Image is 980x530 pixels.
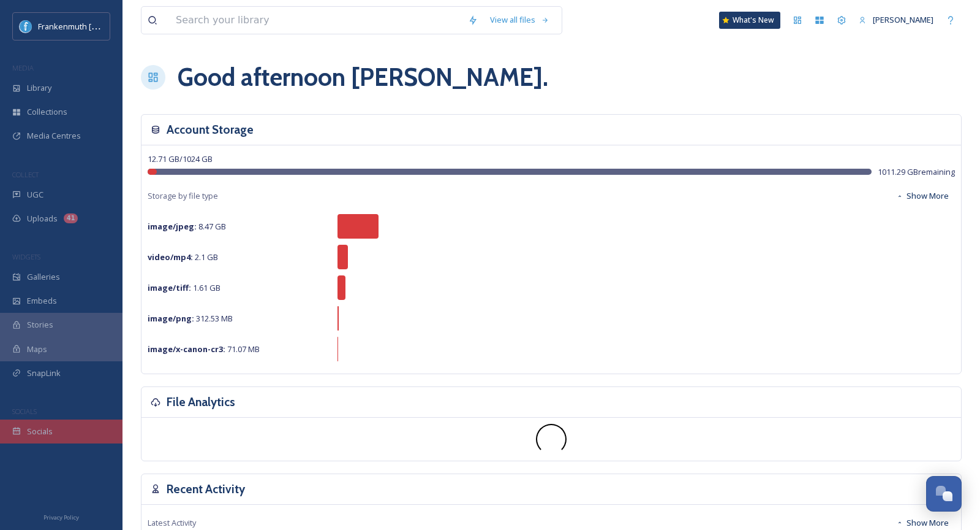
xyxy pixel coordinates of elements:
[12,252,40,261] span: WIDGETS
[148,313,233,324] span: 312.53 MB
[148,344,225,355] strong: image/x-canon-cr3 :
[38,20,130,32] span: Frankenmuth [US_STATE]
[148,517,196,529] span: Latest Activity
[853,8,940,32] a: [PERSON_NAME]
[719,12,780,29] a: What's New
[27,426,53,437] span: Socials
[27,295,57,307] span: Embeds
[27,82,51,94] span: Library
[167,480,245,498] h3: Recent Activity
[926,476,962,512] button: Open Chat
[167,393,235,411] h3: File Analytics
[178,59,548,96] h1: Good afternoon [PERSON_NAME] .
[27,189,43,201] span: UGC
[27,271,60,283] span: Galleries
[148,153,213,164] span: 12.71 GB / 1024 GB
[20,20,32,33] img: Social%20Media%20PFP%202025.jpg
[484,8,556,32] a: View all files
[148,190,218,202] span: Storage by file type
[148,221,226,232] span: 8.47 GB
[890,184,955,208] button: Show More
[148,313,194,324] strong: image/png :
[148,252,193,263] strong: video/mp4 :
[27,367,61,379] span: SnapLink
[27,344,47,355] span: Maps
[27,130,81,142] span: Media Centres
[43,509,79,524] a: Privacy Policy
[148,252,218,263] span: 2.1 GB
[167,121,254,139] h3: Account Storage
[27,213,58,225] span: Uploads
[27,319,53,331] span: Stories
[148,282,191,293] strong: image/tiff :
[148,344,260,355] span: 71.07 MB
[43,513,79,521] span: Privacy Policy
[12,170,39,179] span: COLLECT
[12,63,34,72] span: MEDIA
[873,14,933,25] span: [PERSON_NAME]
[27,106,67,118] span: Collections
[12,407,37,416] span: SOCIALS
[148,282,221,293] span: 1.61 GB
[64,213,78,223] div: 41
[148,221,197,232] strong: image/jpeg :
[878,166,955,178] span: 1011.29 GB remaining
[170,7,462,34] input: Search your library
